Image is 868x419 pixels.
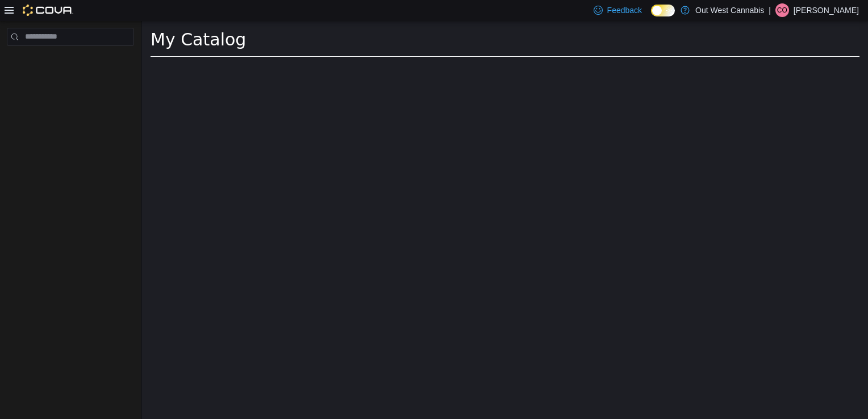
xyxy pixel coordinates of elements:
span: My Catalog [9,9,104,28]
div: Chad O'Neill [775,3,789,17]
span: CO [777,3,787,17]
p: [PERSON_NAME] [794,3,859,17]
span: Dark Mode [651,16,652,17]
p: | [769,3,771,17]
span: Feedback [607,5,642,16]
img: Cova [23,5,73,16]
input: Dark Mode [651,5,675,16]
p: Out West Cannabis [695,3,764,17]
nav: Complex example [7,48,134,76]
